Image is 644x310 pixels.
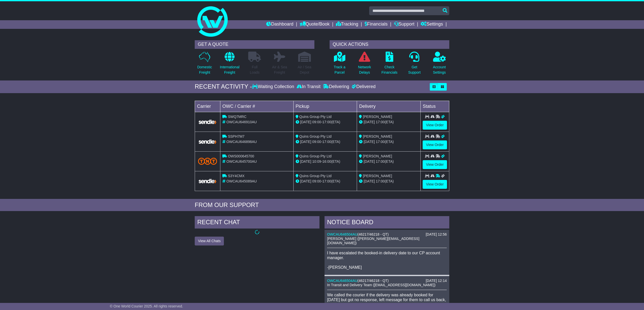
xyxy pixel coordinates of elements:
div: Delivering [322,84,350,90]
span: [PERSON_NAME] ([PERSON_NAME][EMAIL_ADDRESS][DOMAIN_NAME]) [327,237,419,245]
span: SSPH7M7 [228,134,244,138]
div: - (ETA) [296,159,355,164]
span: [PERSON_NAME] [363,154,392,158]
div: In Transit [295,84,322,90]
span: [DATE] [300,140,311,144]
a: Support [394,20,415,29]
a: Financials [365,20,388,29]
span: 09:00 [312,179,321,183]
span: Quins Group Pty Ltd [299,115,332,119]
div: - (ETA) [296,139,355,144]
div: (ETA) [359,139,418,144]
p: Full Loads [248,65,261,75]
div: [DATE] 12:56 [426,232,447,237]
a: OWCAU646504AU [327,232,357,236]
p: We called the courier if the delivery was already booked for [DATE] but got no response, left mes... [327,293,447,307]
span: 17:00 [376,140,385,144]
p: Domestic Freight [197,65,212,75]
p: Track a Parcel [334,65,345,75]
span: [DATE] [300,159,311,163]
span: OWCAU645700AU [226,159,257,163]
td: Status [421,101,449,112]
p: Check Financials [382,65,398,75]
span: [DATE] [364,140,375,144]
a: View Order [423,121,447,130]
span: 16:00 [322,159,331,163]
img: GetCarrierServiceLogo [198,178,217,184]
button: View All Chats [195,237,224,245]
a: Quote/Book [300,20,330,29]
a: View Order [423,140,447,149]
span: In Transit and Delivery Team ([EMAIL_ADDRESS][DOMAIN_NAME]) [327,283,436,287]
span: [DATE] [300,179,311,183]
span: 10:09 [312,159,321,163]
span: SWQ7MRC [228,115,246,119]
span: [PERSON_NAME] [363,115,392,119]
p: Air / Sea Depot [298,65,311,75]
span: 09:00 [312,120,321,124]
p: International Freight [220,65,239,75]
td: Carrier [195,101,220,112]
div: NOTICE BOARD [325,216,449,230]
div: RECENT CHAT [195,216,319,230]
a: InternationalFreight [220,51,240,78]
p: Air & Sea Freight [272,65,287,75]
img: TNT_Domestic.png [198,158,217,164]
a: Track aParcel [333,51,346,78]
td: OWC / Carrier # [220,101,294,112]
span: 17:00 [322,179,331,183]
span: 17:00 [376,120,385,124]
span: OWCAU646898AU [226,140,257,144]
td: Delivery [357,101,421,112]
span: OWCAU645089AU [226,179,257,183]
span: © One World Courier 2025. All rights reserved. [110,304,183,308]
div: - (ETA) [296,119,355,125]
span: Quins Group Pty Ltd [299,154,332,158]
span: 09:00 [312,140,321,144]
p: I have escalated the booked-in delivery date to our CP account manager. -[PERSON_NAME] [327,251,447,270]
a: View Order [423,160,447,169]
a: NetworkDelays [358,51,371,78]
span: 46217/46218 - QT [359,279,388,283]
a: Settings [421,20,443,29]
div: Waiting Collection [252,84,295,90]
div: Delivered [350,84,375,90]
span: [PERSON_NAME] [363,134,392,138]
div: (ETA) [359,119,418,125]
p: Get Support [408,65,421,75]
a: View Order [423,180,447,189]
a: Tracking [336,20,358,29]
p: Account Settings [433,65,446,75]
div: FROM OUR SUPPORT [195,201,449,209]
div: - (ETA) [296,179,355,184]
a: Dashboard [266,20,293,29]
span: Quins Group Pty Ltd [299,174,332,178]
div: GET A QUOTE [195,40,314,49]
span: 46217/46218 - QT [359,232,388,236]
span: OWCAU646910AU [226,120,257,124]
span: [DATE] [364,120,375,124]
a: AccountSettings [433,51,446,78]
a: GetSupport [408,51,421,78]
img: GetCarrierServiceLogo [198,139,217,144]
td: Pickup [293,101,357,112]
a: CheckFinancials [381,51,398,78]
div: QUICK ACTIONS [330,40,449,49]
span: Quins Group Pty Ltd [299,134,332,138]
span: OWS000645700 [228,154,254,158]
div: [DATE] 12:14 [426,279,447,283]
span: [DATE] [364,179,375,183]
span: [PERSON_NAME] [363,174,392,178]
div: (ETA) [359,179,418,184]
a: DomesticFreight [197,51,212,78]
div: RECENT ACTIVITY - [195,83,252,90]
div: (ETA) [359,159,418,164]
span: 17:00 [376,159,385,163]
a: OWCAU646504AU [327,279,357,283]
span: 17:00 [322,140,331,144]
div: ( ) [327,279,447,283]
p: Network Delays [358,65,371,75]
div: ( ) [327,232,447,237]
span: 17:00 [376,179,385,183]
img: GetCarrierServiceLogo [198,119,217,125]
